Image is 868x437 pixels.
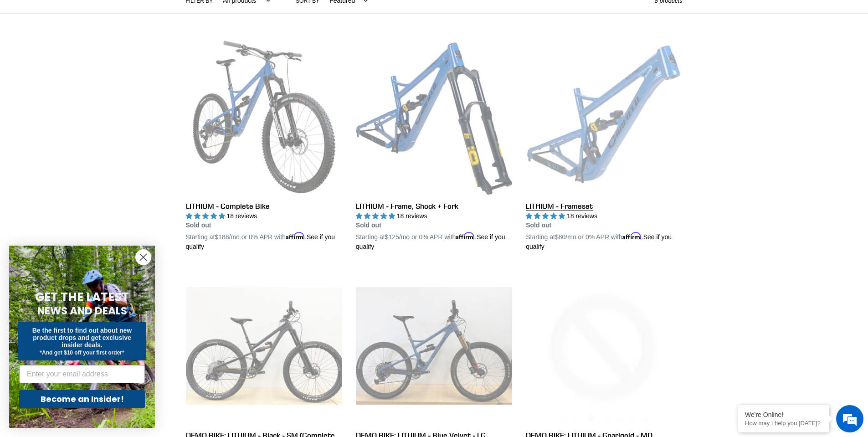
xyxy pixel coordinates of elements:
[40,350,124,356] span: *And get $10 off your first order*
[135,249,151,265] button: Close dialog
[19,365,145,383] input: Enter your email address
[35,289,129,305] span: GET THE LATEST
[37,303,127,318] span: NEWS AND DEALS
[19,390,145,408] button: Become an Insider!
[745,420,822,427] p: How may I help you today?
[745,411,822,418] div: We're Online!
[32,327,132,349] span: Be the first to find out about new product drops and get exclusive insider deals.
